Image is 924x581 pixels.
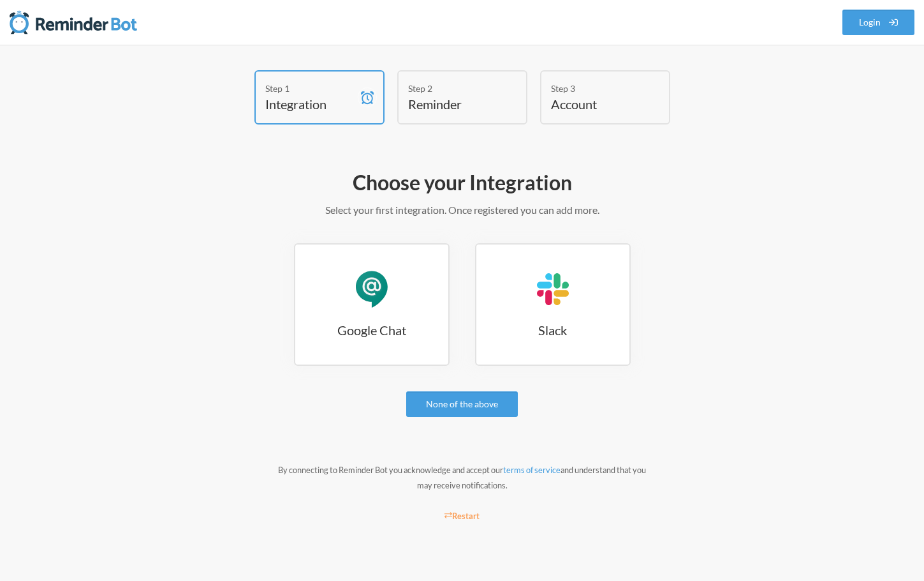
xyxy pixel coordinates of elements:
h4: Account [551,95,640,113]
small: Restart [444,511,480,521]
h3: Google Chat [295,321,448,339]
h4: Integration [265,95,355,113]
p: Select your first integration. Once registered you can add more. [92,202,832,218]
a: Login [842,10,915,35]
h3: Slack [476,321,629,339]
small: By connecting to Reminder Bot you acknowledge and accept our and understand that you may receive ... [278,465,646,490]
div: Step 2 [408,82,497,95]
h4: Reminder [408,95,497,113]
div: Step 1 [265,82,355,95]
h2: Choose your Integration [92,169,832,196]
a: terms of service [503,465,561,475]
img: Reminder Bot [10,10,137,35]
div: Step 3 [551,82,640,95]
a: None of the above [406,391,518,417]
